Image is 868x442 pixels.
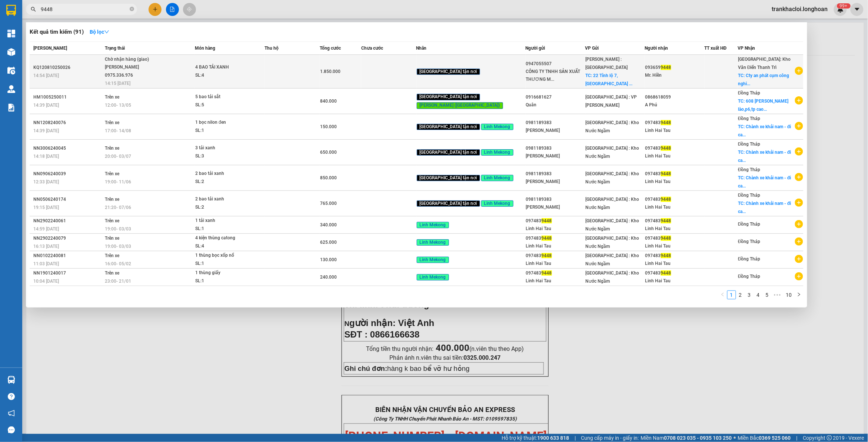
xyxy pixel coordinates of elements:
div: 1 thùng giấy [195,269,251,277]
div: 2 bao tải xanh [195,195,251,203]
span: [PERSON_NAME] [33,46,67,51]
span: plus-circle [795,96,803,104]
span: plus-circle [795,147,803,156]
span: 19:00 - 03/03 [105,244,131,249]
img: warehouse-icon [7,67,15,74]
span: left [721,292,725,297]
div: 0981189383 [526,196,585,203]
div: KQ120810250026 [33,64,103,72]
span: 850.000 [320,175,337,180]
button: right [795,290,804,299]
span: 765.000 [320,201,337,206]
div: 0981189383 [526,119,585,127]
span: Đồng Tháp [738,167,761,172]
div: NN0506240174 [33,196,103,203]
li: 2 [736,290,745,299]
span: Trên xe [105,236,119,241]
div: 1 thùng bọc xốp nổ [195,252,251,260]
div: 4 BAO TẢI XANH [195,63,251,72]
span: [GEOGRAPHIC_DATA] tận nơi [417,124,480,130]
span: plus-circle [795,173,803,181]
div: Linh Hai Tau [645,178,704,186]
li: 10 [784,290,795,299]
span: 9448 [661,146,671,151]
span: plus-circle [795,272,803,280]
span: Trên xe [105,218,119,223]
div: 0868618059 [645,93,704,101]
span: Món hàng [195,46,215,51]
span: Trạng thái [105,46,125,51]
li: 4 [754,290,763,299]
span: notification [8,410,15,417]
div: 097483 [526,252,585,260]
div: 097483 [645,252,704,260]
span: [GEOGRAPHIC_DATA] : Kho Nước Ngầm [586,253,639,266]
span: [PERSON_NAME] ([GEOGRAPHIC_DATA]) [417,102,503,109]
span: 12:00 - 13/05 [105,103,131,108]
span: close-circle [130,7,134,11]
span: [GEOGRAPHIC_DATA] : Kho Nước Ngầm [586,236,639,249]
div: 1 tải xanh [195,217,251,225]
div: Linh Hai Tau [645,225,704,233]
div: 2 bao tải xanh [195,170,251,178]
li: Previous Page [718,290,727,299]
div: 3 tải xanh [195,144,251,152]
span: search [31,7,36,12]
img: warehouse-icon [7,48,15,56]
span: plus-circle [795,255,803,263]
div: 097483 [645,119,704,127]
span: [GEOGRAPHIC_DATA] : Kho Nước Ngầm [586,146,639,159]
div: Linh Hai Tau [645,277,704,285]
div: 0916681627 [526,93,585,101]
a: 2 [736,291,745,299]
span: Đồng Tháp [738,193,761,198]
span: 1.850.000 [320,69,340,74]
span: message [8,426,15,433]
button: Bộ lọcdown [84,26,115,38]
div: NN3006240045 [33,144,103,152]
span: down [104,29,109,34]
span: Đồng Tháp [738,239,761,244]
div: 097483 [526,235,585,242]
div: 097483 [645,170,704,178]
div: CÔNG TY TNHH SẢN XUẤT THƯƠNG M... [526,68,585,83]
span: Linh Mekong [417,239,449,246]
div: 097483 [526,217,585,225]
span: Tổng cước [320,46,341,51]
span: 9448 [661,218,671,223]
span: Đồng Tháp [738,274,761,279]
div: [PERSON_NAME] [526,203,585,211]
div: 093659 [645,64,704,72]
span: 9448 [661,197,671,202]
span: 9448 [542,253,552,258]
h3: Kết quả tìm kiếm ( 91 ) [30,28,84,36]
span: TC: Cty an phát cụm công nghi... [738,73,789,86]
div: Linh Hai Tau [645,203,704,211]
span: [GEOGRAPHIC_DATA] : Kho Nước Ngầm [586,120,639,133]
a: 10 [784,291,794,299]
span: [GEOGRAPHIC_DATA] tận nơi [417,175,480,182]
span: Linh Mekong [417,274,449,281]
span: plus-circle [795,237,803,246]
div: 097483 [526,269,585,277]
span: 12:33 [DATE] [33,179,59,185]
li: 1 [727,290,736,299]
span: TC: Chành xe khải nam - đi ca... [738,201,791,214]
img: logo-vxr [6,5,16,16]
div: NN0906240039 [33,170,103,178]
div: HM1005250011 [33,93,103,101]
a: 1 [728,291,736,299]
span: TC: 608 [PERSON_NAME] lào,p6,tp cao... [738,99,788,112]
span: Trên xe [105,94,119,100]
span: [GEOGRAPHIC_DATA] : VP [PERSON_NAME] [586,94,637,108]
span: ••• [772,290,784,299]
span: 130.000 [320,257,337,262]
div: [PERSON_NAME] 0975.336.976 [105,63,160,79]
span: 9448 [661,270,671,276]
span: TC: Chành xe khải nam - đi ca... [738,150,791,163]
span: [GEOGRAPHIC_DATA] tận nơi [417,200,480,207]
span: [GEOGRAPHIC_DATA] tận nơi [417,69,480,75]
span: 17:00 - 14/08 [105,128,131,133]
div: Linh Hai Tau [645,152,704,160]
div: Linh Hai Tau [526,225,585,233]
